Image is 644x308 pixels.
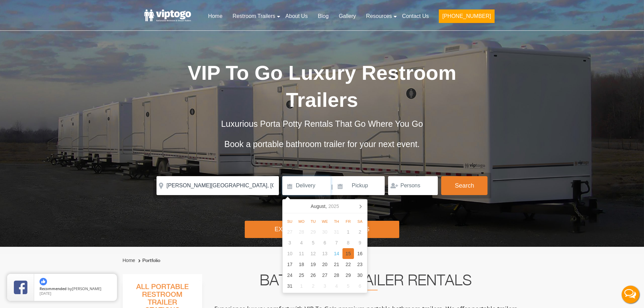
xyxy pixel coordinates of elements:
[342,270,354,281] div: 29
[319,248,331,259] div: 13
[307,281,319,291] div: 2
[123,258,135,263] a: Home
[354,227,366,237] div: 2
[319,237,331,248] div: 6
[331,237,342,248] div: 7
[245,221,399,238] div: Explore Restroom Trailers
[354,237,366,248] div: 9
[319,270,331,281] div: 27
[14,281,27,294] img: Review Rating
[388,176,438,195] input: Persons
[157,176,279,195] input: Where do you need your restroom?
[203,9,228,24] a: Home
[319,217,331,226] div: We
[334,176,385,195] input: Pickup
[284,227,296,237] div: 27
[319,259,331,270] div: 20
[211,274,520,290] h2: Bathroom Trailer Rentals
[295,281,307,291] div: 1
[284,281,296,291] div: 31
[295,259,307,270] div: 18
[342,217,354,226] div: Fr
[331,227,342,237] div: 31
[329,202,339,210] i: 2025
[307,270,319,281] div: 26
[361,9,397,24] a: Resources
[331,176,333,198] span: |
[284,259,296,270] div: 17
[40,287,112,291] span: by
[331,259,342,270] div: 21
[284,237,296,248] div: 3
[354,281,366,291] div: 6
[313,9,334,24] a: Blog
[295,270,307,281] div: 25
[331,217,342,226] div: Th
[354,217,366,226] div: Sa
[40,278,47,285] img: thumbs up icon
[342,237,354,248] div: 8
[319,227,331,237] div: 30
[439,9,494,23] button: [PHONE_NUMBER]
[307,217,319,226] div: Tu
[284,217,296,226] div: Su
[307,259,319,270] div: 19
[354,259,366,270] div: 23
[354,248,366,259] div: 16
[228,9,280,24] a: Restroom Trailers
[331,281,342,291] div: 4
[40,286,67,291] span: Recommended
[334,9,361,24] a: Gallery
[307,237,319,248] div: 5
[188,62,456,111] span: VIP To Go Luxury Restroom Trailers
[342,227,354,237] div: 1
[434,9,499,27] a: [PHONE_NUMBER]
[307,248,319,259] div: 12
[617,281,644,308] button: Live Chat
[319,281,331,291] div: 3
[72,286,101,291] span: [PERSON_NAME]
[295,217,307,226] div: Mo
[282,176,331,195] input: Delivery
[441,176,487,195] button: Search
[137,257,160,265] li: Portfolio
[307,227,319,237] div: 29
[295,248,307,259] div: 11
[342,281,354,291] div: 5
[224,139,420,149] span: Book a portable bathroom trailer for your next event.
[331,270,342,281] div: 28
[295,237,307,248] div: 4
[284,248,296,259] div: 10
[280,9,313,24] a: About Us
[342,259,354,270] div: 22
[331,248,342,259] div: 14
[40,291,51,296] span: [DATE]
[354,270,366,281] div: 30
[284,270,296,281] div: 24
[342,248,354,259] div: 15
[221,119,423,128] span: Luxurious Porta Potty Rentals That Go Where You Go
[308,201,342,212] div: August,
[397,9,434,24] a: Contact Us
[295,227,307,237] div: 28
